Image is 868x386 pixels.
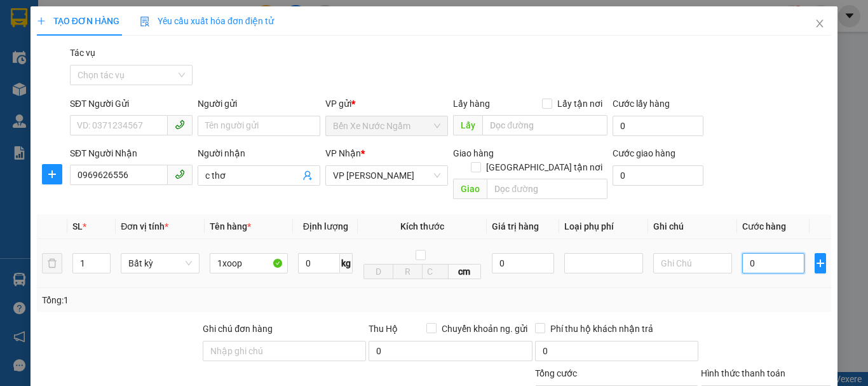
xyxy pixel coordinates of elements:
[552,97,607,111] span: Lấy tận nơi
[72,221,83,231] span: SL
[70,97,193,111] div: SĐT Người Gửi
[198,146,320,160] div: Người nhận
[175,120,185,130] span: phone
[482,115,607,135] input: Dọc đường
[481,160,607,174] span: [GEOGRAPHIC_DATA] tận nơi
[492,253,554,273] input: 0
[203,341,366,361] input: Ghi chú đơn hàng
[437,322,532,336] span: Chuyển khoản ng. gửi
[140,16,274,26] span: Yêu cầu xuất hóa đơn điện tử
[333,116,440,135] span: Bến Xe Nước Ngầm
[613,116,703,136] input: Cước lấy hàng
[648,214,737,239] th: Ghi chú
[42,253,62,273] button: delete
[613,99,670,109] label: Cước lấy hàng
[393,264,423,279] input: R
[210,221,251,231] span: Tên hàng
[815,253,826,273] button: plus
[210,253,288,273] input: VD: Bàn, Ghế
[453,148,494,158] span: Giao hàng
[815,258,825,268] span: plus
[453,99,490,109] span: Lấy hàng
[559,214,648,239] th: Loại phụ phí
[400,221,444,231] span: Kích thước
[487,179,607,199] input: Dọc đường
[325,148,361,158] span: VP Nhận
[613,148,675,158] label: Cước giao hàng
[815,18,825,29] span: close
[453,115,482,135] span: Lấy
[653,253,732,273] input: Ghi Chú
[492,221,539,231] span: Giá trị hàng
[43,169,62,179] span: plus
[333,166,440,185] span: VP Hà Tĩnh
[42,293,336,307] div: Tổng: 1
[70,48,95,58] label: Tác vụ
[37,17,46,25] span: plus
[449,264,481,279] span: cm
[203,324,273,334] label: Ghi chú đơn hàng
[175,169,185,179] span: phone
[37,16,119,26] span: TẠO ĐƠN HÀNG
[340,253,353,273] span: kg
[613,165,703,186] input: Cước giao hàng
[363,264,393,279] input: D
[742,221,786,231] span: Cước hàng
[303,221,348,231] span: Định lượng
[545,322,658,336] span: Phí thu hộ khách nhận trả
[198,97,320,111] div: Người gửi
[453,179,487,199] span: Giao
[535,368,577,378] span: Tổng cước
[302,170,313,181] span: user-add
[325,97,448,111] div: VP gửi
[128,254,192,273] span: Bất kỳ
[42,164,62,184] button: plus
[140,17,150,27] img: icon
[121,221,168,231] span: Đơn vị tính
[70,146,193,160] div: SĐT Người Nhận
[802,6,837,42] button: Close
[369,324,398,334] span: Thu Hộ
[701,368,785,378] label: Hình thức thanh toán
[422,264,449,279] input: C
